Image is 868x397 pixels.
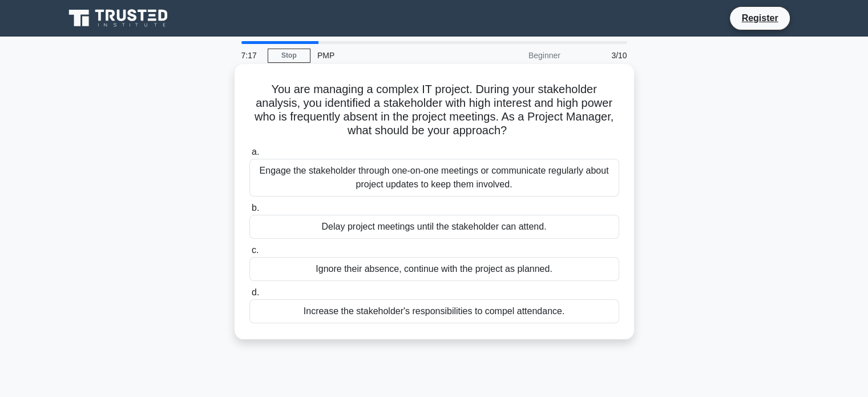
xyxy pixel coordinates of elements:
span: b. [252,203,259,212]
div: Beginner [467,44,567,67]
div: Delay project meetings until the stakeholder can attend. [249,215,619,239]
a: Register [734,11,785,25]
a: Stop [268,49,310,63]
div: PMP [310,44,467,67]
span: a. [252,147,259,157]
div: Engage the stakeholder through one-on-one meetings or communicate regularly about project updates... [249,159,619,197]
span: d. [252,287,259,297]
div: Increase the stakeholder's responsibilities to compel attendance. [249,299,619,323]
div: 7:17 [235,44,268,67]
span: c. [252,245,259,255]
div: Ignore their absence, continue with the project as planned. [249,257,619,281]
h5: You are managing a complex IT project. During your stakeholder analysis, you identified a stakeho... [248,82,620,138]
div: 3/10 [567,44,634,67]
